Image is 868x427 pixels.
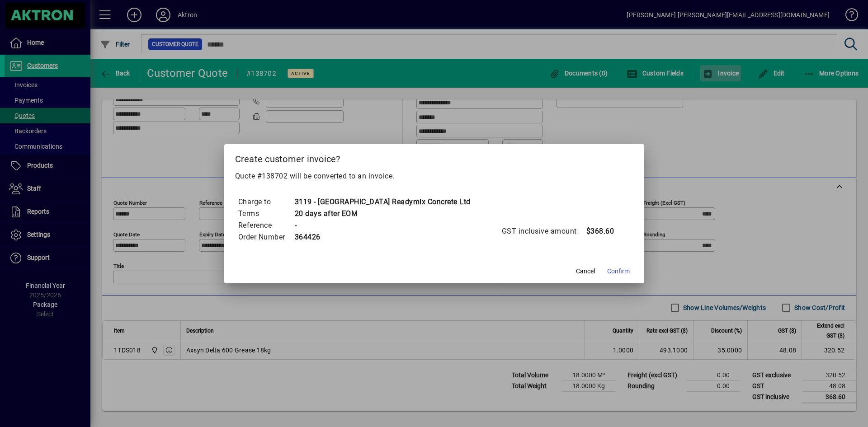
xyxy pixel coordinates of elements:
td: 3119 - [GEOGRAPHIC_DATA] Readymix Concrete Ltd [294,196,471,208]
td: Reference [238,220,294,231]
button: Cancel [571,263,600,280]
span: Confirm [607,267,630,276]
button: Confirm [604,263,633,280]
p: Quote #138702 will be converted to an invoice. [235,171,633,182]
h2: Create customer invoice? [224,144,644,170]
td: GST inclusive amount [501,225,586,237]
td: Terms [238,208,294,220]
td: - [294,220,471,231]
td: $368.60 [586,225,622,237]
span: Cancel [576,267,595,276]
td: 20 days after EOM [294,208,471,220]
td: Charge to [238,196,294,208]
td: Order Number [238,231,294,243]
td: 364426 [294,231,471,243]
